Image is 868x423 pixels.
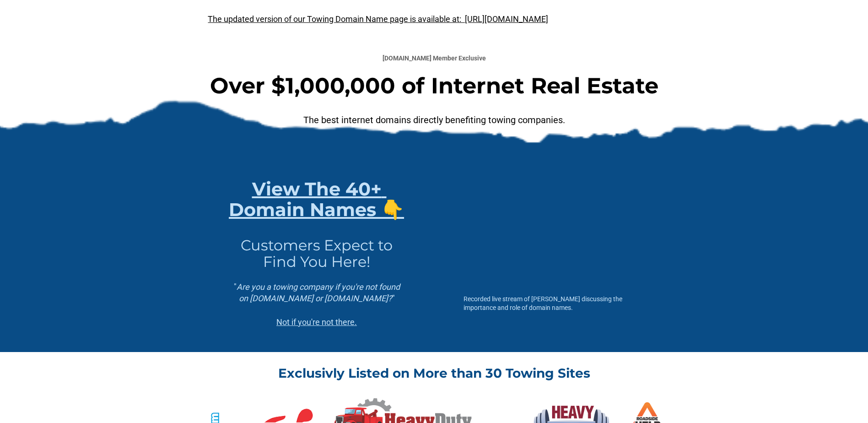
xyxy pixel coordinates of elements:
h1: Over $1,000,000 of Internet Real Estate [208,72,660,113]
a: The updated version of our Towing Domain Name page is available at: [URL][DOMAIN_NAME] [208,14,548,24]
span: Recorded live stream of [PERSON_NAME] discussing the importance and role of domain names. [464,295,624,311]
a: View The 40+ Domain Names 👇 [229,178,404,221]
iframe: Drew Live - Domains Names and How They Matter To Towing.com Members [464,179,639,277]
p: The best internet domains directly benefiting towing companies. [208,113,660,141]
em: Are you a towing company if you're not found on [DOMAIN_NAME] or [DOMAIN_NAME]? [237,282,402,303]
span: Customers Expect to Find You Here! [241,236,396,271]
u: Not if you're not there. [276,317,357,327]
span: " " [234,282,402,303]
strong: [DOMAIN_NAME] Member Exclusive [383,54,486,62]
strong: Exclusivly Listed on More than 30 Towing Sites [278,365,590,381]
